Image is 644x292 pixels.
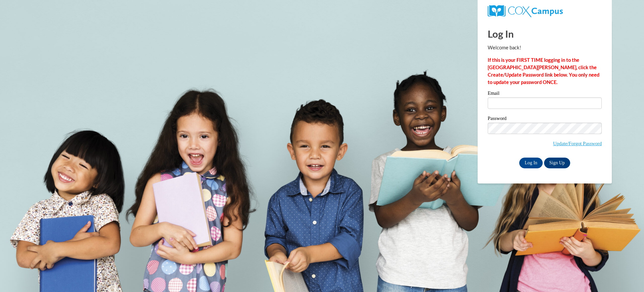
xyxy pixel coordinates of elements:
label: Password [488,116,602,123]
h1: Log In [488,27,602,41]
a: Update/Forgot Password [553,141,602,146]
img: COX Campus [488,5,563,17]
input: Log In [519,158,543,168]
strong: If this is your FIRST TIME logging in to the [GEOGRAPHIC_DATA][PERSON_NAME], click the Create/Upd... [488,57,599,85]
a: COX Campus [488,5,602,17]
label: Email [488,91,602,97]
p: Welcome back! [488,44,602,51]
a: Sign Up [544,158,570,168]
